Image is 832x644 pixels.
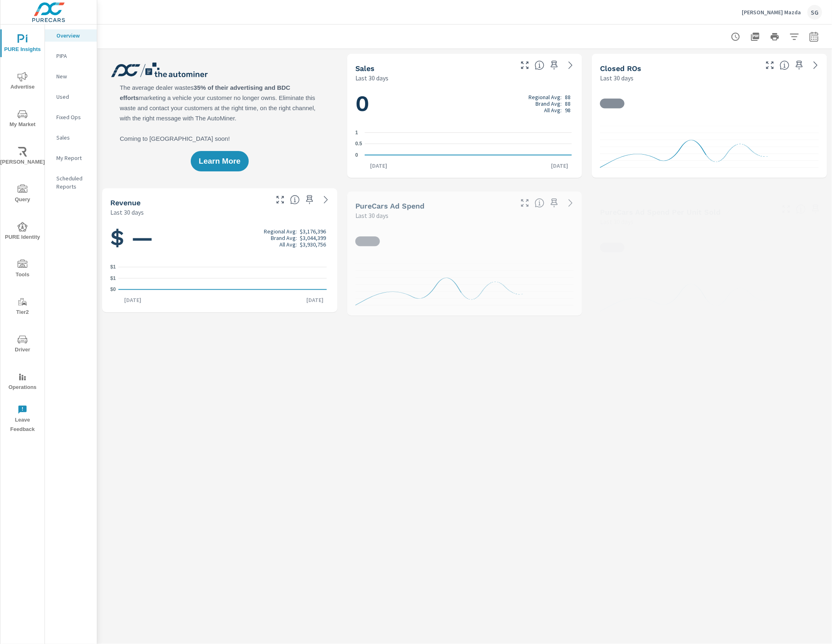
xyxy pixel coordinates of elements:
[355,152,358,158] text: 0
[535,198,544,208] span: Total cost of media for all PureCars channels for the selected dealership group over the selected...
[518,59,531,72] button: Make Fullscreen
[529,93,562,100] p: Regional Avg:
[3,147,42,167] span: [PERSON_NAME]
[355,73,389,83] p: Last 30 days
[807,5,822,20] div: SG
[300,228,326,235] p: $3,176,396
[355,64,375,73] h5: Sales
[3,72,42,92] span: Advertise
[45,29,97,42] div: Overview
[355,130,358,135] text: 1
[600,73,633,83] p: Last 30 days
[763,59,776,72] button: Make Fullscreen
[110,198,141,207] h5: Revenue
[3,109,42,129] span: My Market
[548,196,561,209] span: Save this to your personalized report
[290,195,300,204] span: Total sales revenue over the selected date range. [Source: This data is sourced from the dealer’s...
[3,184,42,204] span: Query
[809,202,822,215] span: Save this to your personalized report
[3,405,42,434] span: Leave Feedback
[0,24,45,437] div: nav menu
[565,107,571,113] p: 98
[56,52,90,60] p: PIPA
[355,141,362,147] text: 0.5
[319,193,332,206] a: See more details in report
[271,235,297,241] p: Brand Avg:
[264,228,297,235] p: Regional Avg:
[56,72,90,80] p: New
[355,211,389,220] p: Last 30 days
[3,260,42,280] span: Tools
[600,208,720,216] h5: PureCars Ad Spend Per Unit Sold
[110,224,329,252] h1: $ —
[545,162,574,170] p: [DATE]
[300,235,326,241] p: $3,044,399
[110,264,116,270] text: $1
[110,275,116,281] text: $1
[518,196,531,209] button: Make Fullscreen
[780,202,793,215] button: Make Fullscreen
[45,152,97,164] div: My Report
[56,113,90,121] p: Fixed Ops
[300,241,326,248] p: $3,930,756
[279,241,297,248] p: All Avg:
[45,131,97,144] div: Sales
[535,100,562,107] p: Brand Avg:
[45,172,97,193] div: Scheduled Reports
[564,59,577,72] a: See more details in report
[45,70,97,82] div: New
[355,89,574,117] h1: 0
[535,60,544,70] span: Number of vehicles sold by the dealership over the selected date range. [Source: This data is sou...
[767,29,783,45] button: Print Report
[747,29,763,45] button: "Export Report to PDF"
[548,59,561,72] span: Save this to your personalized report
[303,193,316,206] span: Save this to your personalized report
[45,111,97,123] div: Fixed Ops
[3,335,42,355] span: Driver
[56,31,90,40] p: Overview
[3,372,42,392] span: Operations
[355,202,425,210] h5: PureCars Ad Spend
[806,29,822,45] button: Select Date Range
[565,100,571,107] p: 88
[786,29,803,45] button: Apply Filters
[365,162,393,170] p: [DATE]
[110,207,144,217] p: Last 30 days
[56,174,90,191] p: Scheduled Reports
[274,193,287,206] button: Make Fullscreen
[796,204,806,214] span: Average cost of advertising per each vehicle sold at the dealer over the selected date range. The...
[600,217,633,227] p: Last 30 days
[780,60,790,70] span: Number of Repair Orders Closed by the selected dealership group over the selected time range. [So...
[544,107,562,113] p: All Avg:
[56,133,90,142] p: Sales
[3,222,42,242] span: PURE Identity
[45,50,97,62] div: PIPA
[600,64,641,73] h5: Closed ROs
[199,158,241,165] span: Learn More
[793,59,806,72] span: Save this to your personalized report
[118,296,147,304] p: [DATE]
[564,196,577,209] a: See more details in report
[3,34,42,54] span: PURE Insights
[56,93,90,101] p: Used
[742,9,801,16] p: [PERSON_NAME] Mazda
[56,154,90,162] p: My Report
[3,297,42,317] span: Tier2
[565,93,571,100] p: 88
[110,286,116,292] text: $0
[301,296,329,304] p: [DATE]
[45,91,97,103] div: Used
[809,59,822,72] a: See more details in report
[191,151,249,171] button: Learn More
